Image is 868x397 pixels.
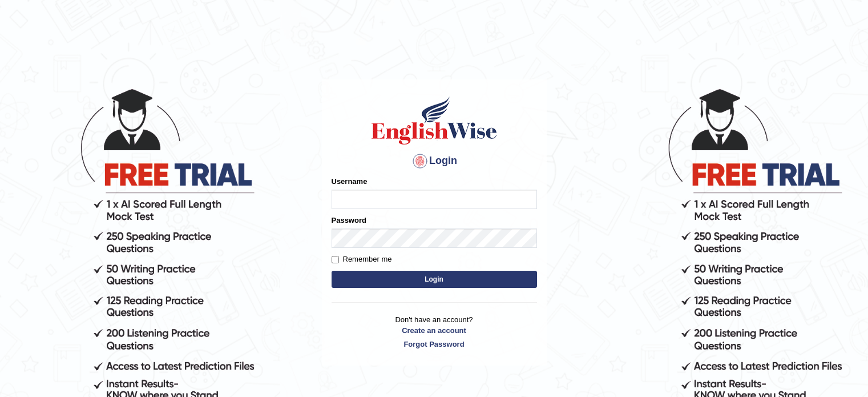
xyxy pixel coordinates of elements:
label: Password [332,215,366,226]
label: Remember me [332,254,392,265]
a: Forgot Password [332,339,537,350]
h4: Login [332,152,537,170]
img: Logo of English Wise sign in for intelligent practice with AI [369,95,499,146]
a: Create an account [332,325,537,336]
input: Remember me [332,256,339,263]
button: Login [332,271,537,288]
label: Username [332,176,368,187]
p: Don't have an account? [332,314,537,350]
